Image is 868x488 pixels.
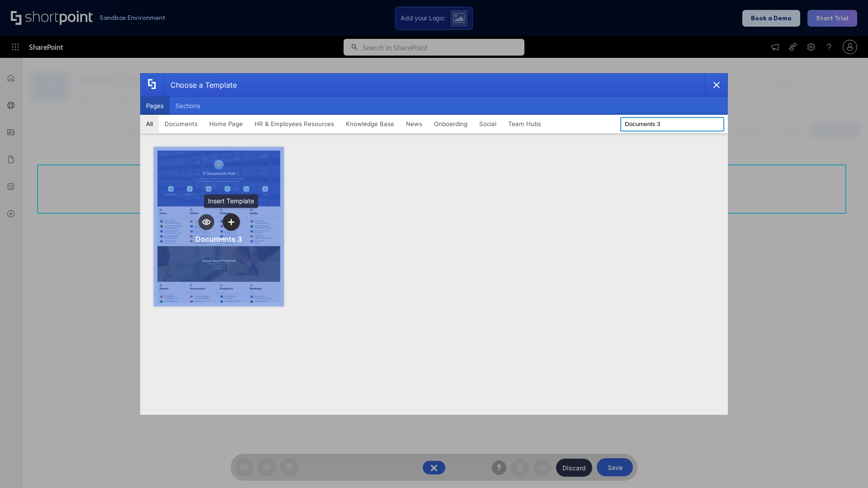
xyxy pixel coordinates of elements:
div: Documents 3 [195,235,242,244]
button: Knowledge Base [340,115,400,133]
button: News [400,115,428,133]
button: Documents [159,115,203,133]
div: template selector [140,73,728,415]
button: Onboarding [428,115,473,133]
button: HR & Employees Resources [249,115,340,133]
button: Team Hubs [502,115,547,133]
button: All [140,115,159,133]
button: Social [473,115,502,133]
button: Home Page [203,115,249,133]
iframe: Chat Widget [823,445,868,488]
button: Sections [170,97,206,115]
input: Search [620,117,724,131]
button: Pages [140,97,170,115]
div: Choose a Template [163,74,237,96]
